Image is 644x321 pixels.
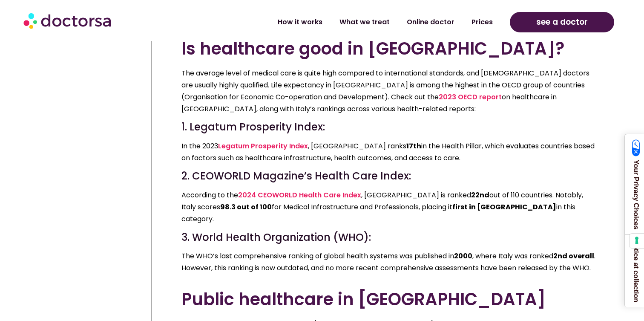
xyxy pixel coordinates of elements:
strong: 2nd overall [553,251,594,261]
h4: 3. World Health Organization (WHO): [181,231,597,244]
strong: 98.3 out of 100 [220,202,272,212]
p: In the 2023 , [GEOGRAPHIC_DATA] ranks in the Health Pillar, which evaluates countries based on fa... [181,140,597,164]
strong: 17th [406,141,421,151]
strong: 22nd [471,190,489,200]
a: Prices [463,12,501,32]
img: California Consumer Privacy Act (CCPA) Opt-Out Icon [632,139,640,156]
a: Legatum Prosperity Index [218,141,308,151]
span: see a doctor [536,15,588,29]
a: How it works [269,12,331,32]
nav: Menu [170,12,501,32]
h2: Public healthcare in [GEOGRAPHIC_DATA] [181,289,597,309]
a: Online doctor [398,12,463,32]
h4: 1. Legatum Prosperity Index: [181,121,597,133]
a: 2024 CEOWORLD Health Care Index [238,190,361,200]
button: Your consent preferences for tracking technologies [630,234,644,248]
p: The average level of medical care is quite high compared to international standards, and [DEMOGRA... [181,67,597,115]
p: The WHO’s last comprehensive ranking of global health systems was published in , where Italy was ... [181,250,597,274]
a: 2023 OECD report [439,92,502,102]
strong: first in [GEOGRAPHIC_DATA] [452,202,556,212]
h4: 2. CEOWORLD Magazine’s Health Care Index: [181,170,597,182]
h2: Is healthcare good in [GEOGRAPHIC_DATA]? [181,38,597,59]
p: According to the , [GEOGRAPHIC_DATA] is ranked out of 110 countries. Notably, Italy scores for Me... [181,189,597,225]
a: What we treat [331,12,398,32]
a: see a doctor [510,12,614,32]
strong: 2000 [454,251,472,261]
